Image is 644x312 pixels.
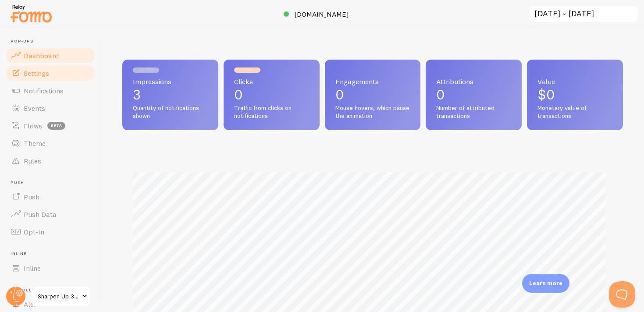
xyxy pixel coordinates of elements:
span: Flows [24,121,42,130]
span: Opt-In [24,227,44,236]
p: 3 [133,88,208,102]
a: Events [5,99,96,117]
span: Events [24,104,45,113]
span: Inline [24,264,41,273]
span: Push [24,192,39,201]
span: Inline [11,251,96,257]
span: Settings [24,69,49,78]
span: Push Data [24,210,57,219]
a: Dashboard [5,47,96,64]
span: Sharpen Up 365 [38,291,79,301]
span: Quantity of notifications shown [133,104,208,120]
span: Dashboard [24,51,59,60]
p: 0 [234,88,309,102]
span: beta [47,122,65,130]
span: Impressions [133,78,208,85]
span: Number of attributed transactions [436,104,511,120]
p: 0 [335,88,410,102]
p: Learn more [529,279,562,287]
span: $0 [537,86,555,103]
a: Sharpen Up 365 [32,286,91,307]
a: Settings [5,64,96,82]
div: Learn more [522,274,569,293]
iframe: Help Scout Beacon - Open [609,281,635,308]
span: Engagements [335,78,410,85]
a: Push [5,188,96,206]
a: Flows beta [5,117,96,135]
a: Notifications [5,82,96,99]
span: Notifications [24,86,64,95]
span: Mouse hovers, which pause the animation [335,104,410,120]
span: Clicks [234,78,309,85]
a: Inline [5,259,96,277]
a: Theme [5,135,96,152]
span: Rules [24,156,41,165]
span: Monetary value of transactions [537,104,612,120]
span: Pop-ups [11,39,96,44]
a: Rules [5,152,96,170]
span: Value [537,78,612,85]
img: fomo-relay-logo-orange.svg [9,2,53,25]
p: 0 [436,88,511,102]
span: Theme [24,139,46,148]
span: Push [11,180,96,186]
span: Traffic from clicks on notifications [234,104,309,120]
a: Push Data [5,206,96,223]
a: Opt-In [5,223,96,241]
span: Attributions [436,78,511,85]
